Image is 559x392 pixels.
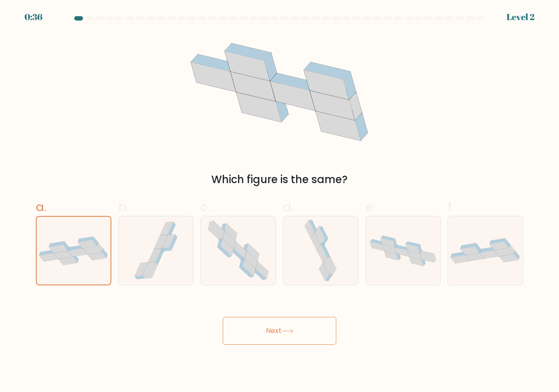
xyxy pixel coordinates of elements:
[200,198,210,215] span: c.
[448,198,454,215] span: f.
[507,10,535,24] div: Level 2
[36,198,46,215] span: a.
[223,317,336,345] button: Next
[118,198,129,215] span: b.
[366,198,375,215] span: e.
[41,172,518,187] div: Which figure is the same?
[283,198,293,215] span: d.
[24,10,42,24] div: 0:36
